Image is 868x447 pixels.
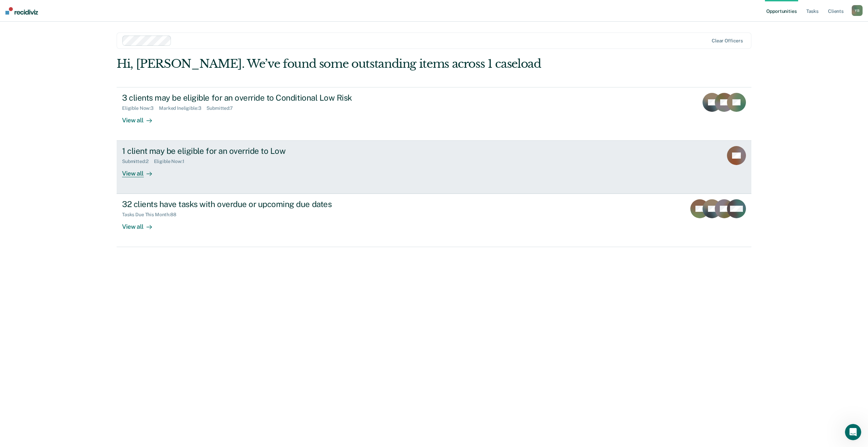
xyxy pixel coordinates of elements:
iframe: Intercom live chat [845,424,861,440]
div: Y B [852,5,863,16]
div: Eligible Now : 1 [154,159,190,164]
div: View all [122,111,160,124]
div: View all [122,218,160,231]
div: Submitted : 2 [122,159,154,164]
div: 1 client may be eligible for an override to Low [122,146,360,156]
a: 3 clients may be eligible for an override to Conditional Low RiskEligible Now:3Marked Ineligible:... [117,87,751,141]
img: Recidiviz [5,7,38,15]
div: View all [122,164,160,178]
div: Tasks Due This Month : 88 [122,212,182,218]
div: Marked Ineligible : 3 [159,105,206,111]
div: Submitted : 7 [206,105,238,111]
button: YB [852,5,863,16]
div: Hi, [PERSON_NAME]. We’ve found some outstanding items across 1 caseload [117,57,625,71]
a: 1 client may be eligible for an override to LowSubmitted:2Eligible Now:1View all [117,141,751,194]
div: Eligible Now : 3 [122,105,159,111]
div: 3 clients may be eligible for an override to Conditional Low Risk [122,93,360,103]
div: 32 clients have tasks with overdue or upcoming due dates [122,199,360,209]
a: 32 clients have tasks with overdue or upcoming due datesTasks Due This Month:88View all [117,194,751,247]
div: Clear officers [712,38,743,44]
